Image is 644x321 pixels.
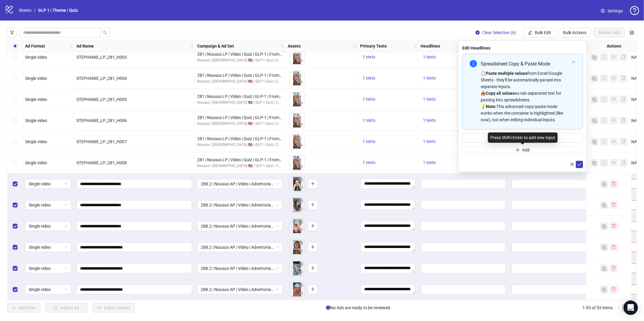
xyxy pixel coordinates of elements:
[29,243,68,252] span: Single video
[73,44,77,48] span: holder
[476,30,480,35] span: close-circle
[627,28,637,37] button: Configure table settings
[591,159,598,167] button: Duplicate
[299,143,303,148] span: eye
[8,173,23,195] div: Select row 48
[612,118,616,122] span: eye
[8,279,23,300] div: Select row 53
[290,176,305,192] img: Asset 1
[612,76,616,80] span: eye
[308,200,318,210] button: Add
[308,221,318,231] button: Add
[360,96,378,103] button: 1 texts
[486,91,515,96] strong: Copy all values
[591,54,598,61] button: Duplicate
[29,264,68,273] span: Single video
[308,285,318,294] button: Add
[299,249,303,253] span: eye
[34,7,36,14] li: /
[360,54,378,61] button: 1 texts
[290,282,305,297] img: Asset 1
[602,97,606,101] span: export
[297,290,305,297] button: Preview
[8,68,23,89] div: Select row 43
[290,198,305,213] div: Asset 1
[421,221,506,231] div: Edit values
[482,30,516,35] span: Clear Selection (6)
[602,118,606,122] span: export
[507,40,508,52] div: Resize Headlines column
[360,200,415,210] div: Edit values
[601,202,608,209] button: Duplicate
[615,304,622,311] li: Previous Page
[7,303,40,313] button: Add Item
[297,100,305,107] button: Preview
[299,241,303,245] span: close-circle
[462,45,583,51] div: Edit Headlines
[360,138,378,145] button: 1 texts
[299,122,303,126] span: eye
[421,54,438,61] button: 1 texts
[360,117,378,124] button: 1 texts
[617,306,620,309] span: left
[511,242,597,253] div: Edit values
[194,44,198,48] span: holder
[299,178,303,182] span: close-circle
[197,51,283,58] div: 281 | Nousus LP | Video | Quiz | GLP-1 | From this (NO CAPTION)
[591,117,598,124] button: Duplicate
[25,97,47,102] span: Single video
[103,30,107,35] span: search
[284,40,285,52] div: Resize Campaign & Ad Set column
[630,6,639,15] span: question-circle
[311,182,315,186] span: plus
[201,285,279,294] span: 288.2 | Nousus AP | Video | Advertorial | GLP-1 | Tiktok hooks extra
[290,71,305,86] img: Asset 1
[423,97,436,102] span: 1 texts
[523,28,556,37] button: Bulk Edit
[602,160,606,165] span: export
[308,264,318,273] button: Add
[511,284,597,295] div: Edit values
[297,121,305,128] button: Preview
[470,60,477,67] span: info-circle
[308,179,318,189] button: Add
[201,180,279,189] span: 288.2 | Nousus AP | Video | Advertorial | GLP-1 | Tiktok hooks extra
[290,50,305,65] img: Asset 1
[602,55,606,59] span: export
[511,263,597,274] div: Edit values
[423,160,436,165] span: 1 texts
[201,222,279,231] span: 288.2 | Nousus AP | Video | Advertorial | GLP-1 | Tiktok hooks extra
[197,135,283,142] div: 281 | Nousus LP | Video | Quiz | GLP-1 | From this (NO CAPTION)
[8,131,23,152] div: Select row 46
[280,44,284,48] span: holder
[299,270,303,274] span: eye
[360,221,415,231] div: Edit values
[417,44,421,48] span: holder
[308,243,318,252] button: Add
[572,60,575,64] span: close
[197,114,283,121] div: 281 | Nousus LP | Video | Quiz | GLP-1 | From this (NO CAPTION)
[197,163,283,169] div: Nousus | [GEOGRAPHIC_DATA] 🇺🇸 | GLP-1 Quiz | CBO | HV | 7DC
[25,76,47,81] span: Single video
[290,261,305,276] div: Asset 1
[297,261,305,268] button: Delete
[92,303,135,313] button: Import Assets
[423,139,436,144] span: 1 texts
[353,44,357,48] span: holder
[201,243,279,252] span: 288.2 | Nousus AP | Video | Advertorial | GLP-1 | Tiktok hooks extra
[360,242,415,252] div: Edit values
[357,44,361,48] span: holder
[197,58,283,63] div: Nousus | [GEOGRAPHIC_DATA] 🇺🇸 | GLP-1 Quiz | CBO | HV | 7DC
[290,155,305,170] img: Asset 1
[612,97,616,101] span: eye
[363,76,375,81] span: 1 texts
[570,162,574,167] span: close
[612,55,616,59] span: eye
[290,240,305,255] img: Asset 1
[297,176,305,184] button: Delete
[288,43,301,49] strong: Assets
[360,75,378,82] button: 1 texts
[421,43,440,49] strong: Headlines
